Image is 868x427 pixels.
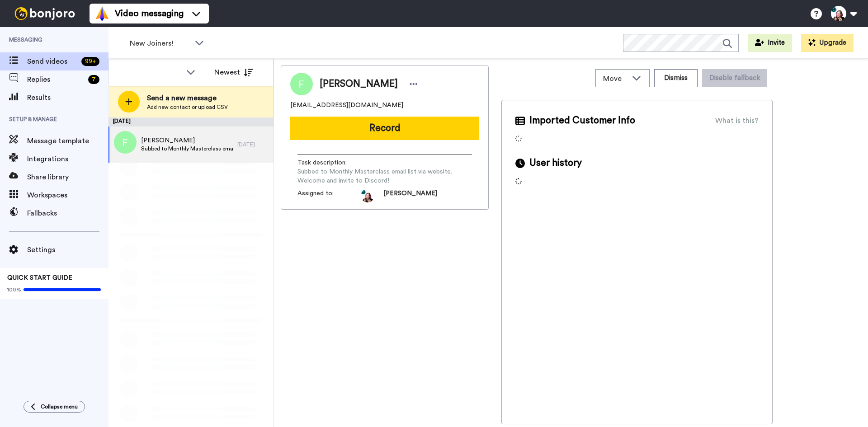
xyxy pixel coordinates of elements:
span: Send videos [27,56,78,67]
span: Add new contact or upload CSV [147,103,228,111]
span: Message template [27,136,108,146]
button: Collapse menu [24,401,85,413]
span: [PERSON_NAME] [320,77,398,91]
img: bj-logo-header-white.svg [11,7,79,20]
button: Dismiss [654,69,698,87]
button: Invite [748,34,792,52]
span: Video messaging [115,7,184,20]
img: f.png [114,131,137,154]
img: 42003e09-8352-4420-832d-6922835c6fb9-1727960118.jpg [361,189,374,202]
span: [PERSON_NAME] [141,136,233,145]
span: User history [529,156,582,170]
div: 99 + [81,57,99,66]
span: Results [27,92,108,103]
span: QUICK START GUIDE [7,275,72,281]
span: Subbed to Monthly Masterclass email list via website. Welcome and invite to Discord! [141,145,233,152]
span: Collapse menu [41,403,78,410]
span: Task description : [297,158,361,167]
span: Imported Customer Info [529,114,635,127]
span: New Joiners! [130,38,190,49]
div: 7 [88,75,99,84]
span: Workspaces [27,190,108,201]
div: [DATE] [237,141,269,148]
button: Upgrade [801,34,854,52]
span: Subbed to Monthly Masterclass email list via website. Welcome and invite to Discord! [297,167,472,185]
button: Newest [208,63,259,81]
div: [DATE] [108,117,274,127]
span: Assigned to: [297,189,361,202]
span: Share library [27,172,108,183]
span: Send a new message [147,93,228,103]
span: Fallbacks [27,208,108,219]
img: vm-color.svg [95,6,109,21]
div: What is this? [715,115,759,126]
img: Image of Francisco [290,73,313,95]
span: Settings [27,244,108,255]
span: [EMAIL_ADDRESS][DOMAIN_NAME] [290,101,403,110]
span: 100% [7,286,21,293]
button: Record [290,117,479,140]
span: [PERSON_NAME] [383,189,437,202]
span: Replies [27,74,85,85]
span: Integrations [27,154,108,164]
span: Move [603,73,627,84]
button: Disable fallback [702,69,767,87]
